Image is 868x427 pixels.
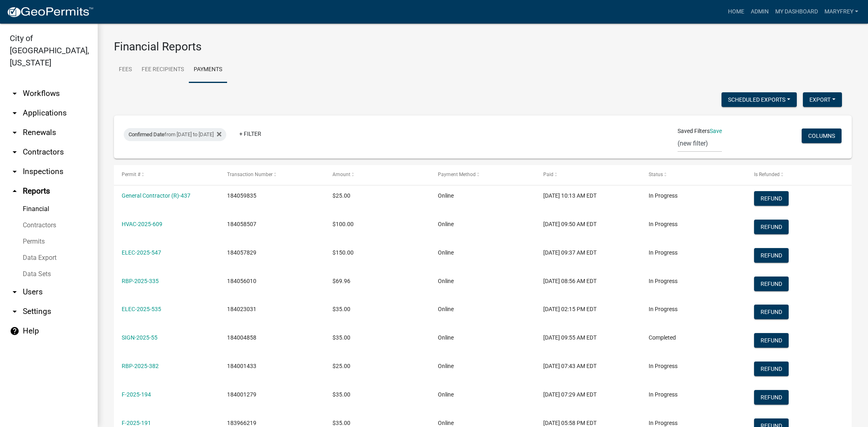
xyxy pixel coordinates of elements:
[438,278,454,284] span: Online
[725,4,748,20] a: Home
[332,334,350,341] span: $35.00
[438,221,454,227] span: Online
[754,248,789,263] button: Refund
[543,248,633,257] div: [DATE] 09:37 AM EDT
[227,221,256,227] span: 184058507
[114,57,137,83] a: Fees
[129,131,164,137] span: Confirmed Date
[438,420,454,426] span: Online
[430,165,536,185] datatable-header-cell: Payment Method
[649,192,678,199] span: In Progress
[10,326,20,336] i: help
[746,165,852,185] datatable-header-cell: Is Refunded
[678,127,710,135] span: Saved Filters
[137,57,189,83] a: Fee Recipients
[189,57,227,83] a: Payments
[754,196,789,203] wm-modal-confirm: Refund Payment
[227,420,256,426] span: 183966219
[543,362,633,371] div: [DATE] 07:43 AM EDT
[649,172,663,177] span: Status
[332,221,354,227] span: $100.00
[227,249,256,256] span: 184057829
[649,391,678,398] span: In Progress
[543,390,633,399] div: [DATE] 07:29 AM EDT
[649,420,678,426] span: In Progress
[754,305,789,319] button: Refund
[754,309,789,316] wm-modal-confirm: Refund Payment
[438,249,454,256] span: Online
[219,165,325,185] datatable-header-cell: Transaction Number
[332,172,350,177] span: Amount
[754,362,789,376] button: Refund
[10,147,20,157] i: arrow_drop_down
[754,394,789,401] wm-modal-confirm: Refund Payment
[649,334,676,341] span: Completed
[722,92,797,107] button: Scheduled Exports
[543,191,633,200] div: [DATE] 10:13 AM EDT
[122,306,161,312] a: ELEC-2025-535
[227,172,273,177] span: Transaction Number
[10,128,20,137] i: arrow_drop_down
[543,305,633,314] div: [DATE] 02:15 PM EDT
[10,186,20,196] i: arrow_drop_up
[10,287,20,297] i: arrow_drop_down
[122,221,162,227] a: HVAC-2025-609
[233,126,268,141] a: + Filter
[803,92,842,107] button: Export
[649,363,678,369] span: In Progress
[332,249,354,256] span: $150.00
[325,165,430,185] datatable-header-cell: Amount
[114,40,852,54] h3: Financial Reports
[227,363,256,369] span: 184001433
[438,334,454,341] span: Online
[649,249,678,256] span: In Progress
[821,4,861,20] a: MaryFrey
[122,172,140,177] span: Permit #
[754,338,789,344] wm-modal-confirm: Refund Payment
[332,391,350,398] span: $35.00
[227,334,256,341] span: 184004858
[122,249,161,256] a: ELEC-2025-547
[754,366,789,373] wm-modal-confirm: Refund Payment
[332,420,350,426] span: $35.00
[649,221,678,227] span: In Progress
[10,167,20,176] i: arrow_drop_down
[772,4,821,20] a: My Dashboard
[122,391,151,398] a: F-2025-194
[124,128,226,141] div: from [DATE] to [DATE]
[543,172,553,177] span: Paid
[543,333,633,342] div: [DATE] 09:55 AM EDT
[438,172,476,177] span: Payment Method
[438,391,454,398] span: Online
[438,192,454,199] span: Online
[754,390,789,405] button: Refund
[754,281,789,288] wm-modal-confirm: Refund Payment
[332,192,350,199] span: $25.00
[10,89,20,98] i: arrow_drop_down
[227,306,256,312] span: 184023031
[122,278,159,284] a: RBP-2025-335
[641,165,746,185] datatable-header-cell: Status
[122,334,157,341] a: SIGN-2025-55
[536,165,641,185] datatable-header-cell: Paid
[754,220,789,234] button: Refund
[754,224,789,231] wm-modal-confirm: Refund Payment
[754,191,789,206] button: Refund
[227,391,256,398] span: 184001279
[748,4,772,20] a: Admin
[332,306,350,312] span: $35.00
[802,129,842,143] button: Columns
[122,420,151,426] a: F-2025-191
[649,278,678,284] span: In Progress
[332,363,350,369] span: $25.00
[543,220,633,229] div: [DATE] 09:50 AM EDT
[649,306,678,312] span: In Progress
[122,192,190,199] a: General Contractor (R)-437
[122,363,159,369] a: RBP-2025-382
[227,192,256,199] span: 184059835
[332,278,350,284] span: $69.96
[114,165,219,185] datatable-header-cell: Permit #
[10,108,20,118] i: arrow_drop_down
[227,278,256,284] span: 184056010
[10,307,20,316] i: arrow_drop_down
